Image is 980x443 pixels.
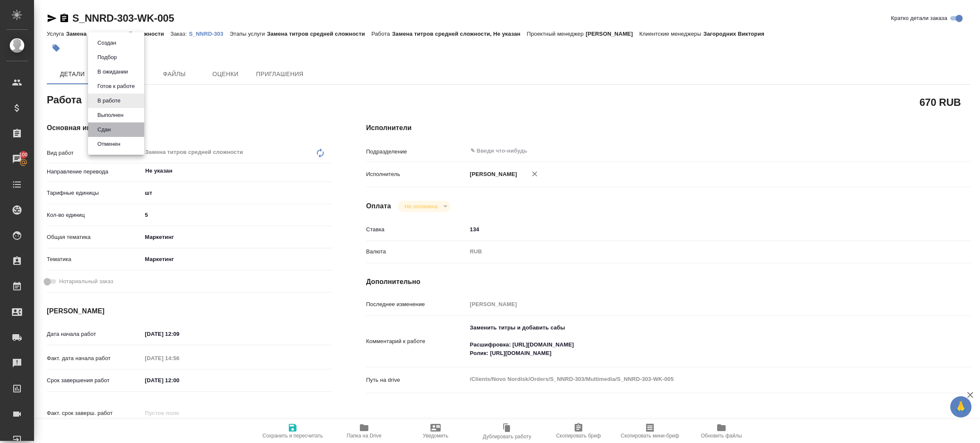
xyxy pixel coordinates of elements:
[95,96,123,105] button: В работе
[95,67,131,77] button: В ожидании
[95,38,119,48] button: Создан
[95,53,120,62] button: Подбор
[95,139,123,149] button: Отменен
[95,111,126,120] button: Выполнен
[95,125,113,134] button: Сдан
[95,82,137,91] button: Готов к работе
